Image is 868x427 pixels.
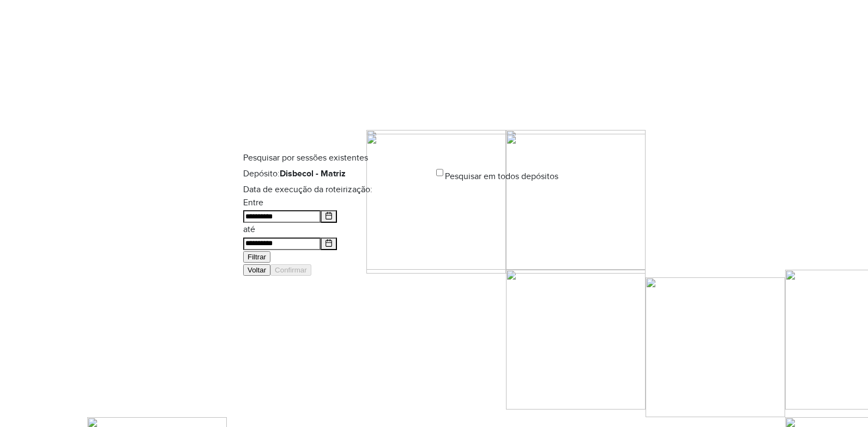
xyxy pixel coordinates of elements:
label: Entre [243,198,263,207]
button: Choose Date [321,238,337,250]
button: Filtrar [243,251,270,263]
label: até [243,224,255,234]
div: Pesquisar em todos depósitos [434,164,625,183]
strong: Disbecol - Matriz [280,169,346,178]
button: Voltar [243,264,270,276]
label: Data de execução da roteirização: [243,185,372,194]
button: Confirmar [270,264,311,276]
button: Choose Date [321,210,337,223]
span: Pesquisar por sessões existentes [243,151,368,164]
label: Depósito: [243,169,346,178]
